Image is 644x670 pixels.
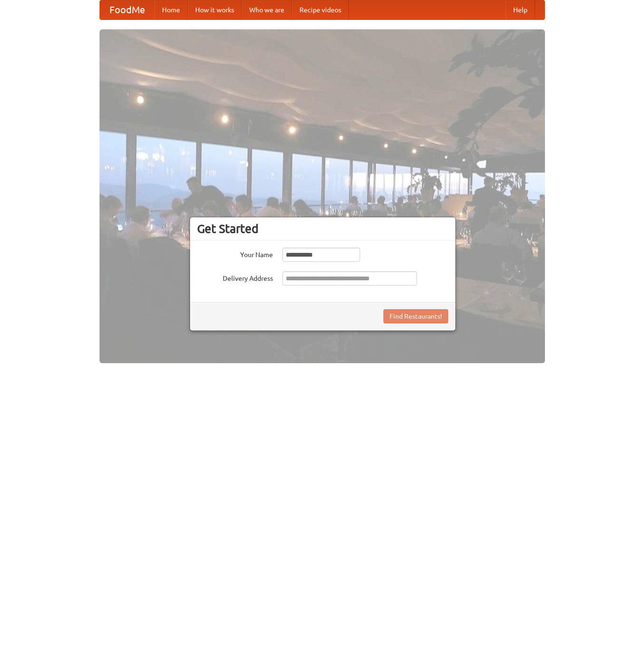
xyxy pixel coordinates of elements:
[197,271,273,283] label: Delivery Address
[292,0,349,19] a: Recipe videos
[383,309,448,323] button: Find Restaurants!
[506,0,535,19] a: Help
[188,0,242,19] a: How it works
[154,0,188,19] a: Home
[100,0,154,19] a: FoodMe
[242,0,292,19] a: Who we are
[197,248,273,259] label: Your Name
[197,222,448,236] h3: Get Started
